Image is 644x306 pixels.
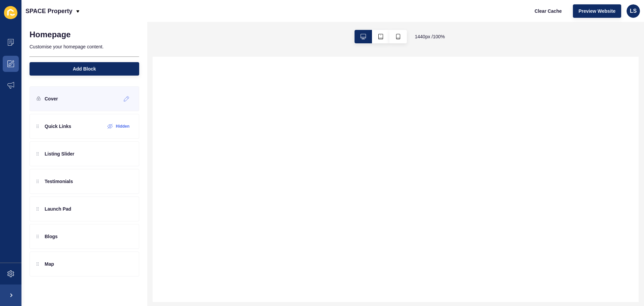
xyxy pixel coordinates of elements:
p: Launch Pad [45,206,71,212]
button: Add Block [30,62,139,76]
button: Preview Website [573,4,621,18]
p: Customise your homepage content. [30,39,139,54]
span: Add Block [73,65,96,72]
p: Map [45,261,54,267]
p: Listing Slider [45,150,74,157]
p: Cover [45,95,58,102]
span: 1440 px / 100 % [415,33,445,40]
button: Clear Cache [529,4,568,18]
h1: Homepage [30,30,71,39]
span: LS [630,8,637,14]
span: Clear Cache [535,8,562,14]
p: Quick Links [45,123,71,130]
label: Hidden [116,124,129,129]
p: SPACE Property [25,3,72,19]
p: Blogs [45,233,58,240]
p: Testimonials [45,178,73,185]
span: Preview Website [579,8,615,14]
